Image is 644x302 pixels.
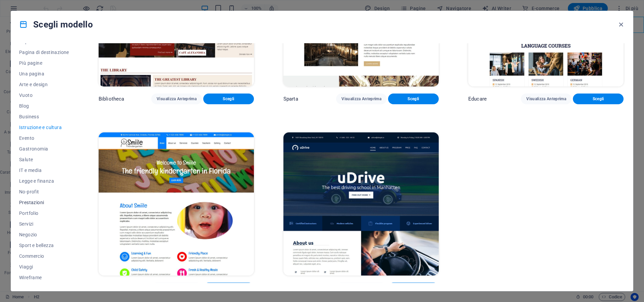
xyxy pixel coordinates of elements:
img: Smiile [99,132,254,276]
button: Visualizza Anteprima [151,94,202,104]
button: Business [19,111,69,122]
button: Sport e bellezza [19,240,69,251]
button: Wireframe [19,272,69,283]
span: Legge e finanza [19,178,69,184]
span: Negozio [19,232,69,237]
button: Prestazioni [19,197,69,208]
button: IT e media [19,165,69,176]
span: Evento [19,135,69,141]
button: Una pagina [19,68,69,79]
span: Una pagina [19,71,69,76]
button: Visualizza Anteprima [336,283,387,293]
button: Viaggi [19,261,69,272]
span: Vuoto [19,93,69,98]
p: Bibliotheca [99,96,124,102]
h4: Scegli modello [19,19,93,30]
button: Legge e finanza [19,176,69,186]
span: Istruzione e cultura [19,125,69,130]
button: Negozio [19,229,69,240]
button: Scegli [573,94,624,104]
span: Scegli [578,96,618,102]
span: Gastronomia [19,146,69,152]
button: Visualizza Anteprima [521,94,572,104]
span: No-profit [19,189,69,194]
span: Scegli [209,96,249,102]
button: Pagina di destinazione [19,47,69,58]
span: IT e media [19,168,69,173]
span: Più pagine [19,60,69,66]
span: Pagina di destinazione [19,50,69,55]
button: Più pagine [19,58,69,68]
button: Visualizza Anteprima [336,94,387,104]
span: Wireframe [19,275,69,280]
button: Arte e design [19,79,69,90]
span: Prestazioni [19,200,69,205]
span: Commercio [19,253,69,259]
button: No-profit [19,186,69,197]
span: Salute [19,157,69,162]
button: Visualizza Anteprima [151,283,202,293]
button: Scegli [388,94,439,104]
button: Salute [19,154,69,165]
p: Sparta [283,96,298,102]
p: Educare [468,96,487,102]
span: Arte e design [19,82,69,87]
span: Servizi [19,221,69,227]
span: Blog [19,103,69,109]
button: Scegli [203,283,254,293]
button: Vuoto [19,90,69,101]
span: Sport e bellezza [19,243,69,248]
button: Blog [19,101,69,111]
button: Servizi [19,219,69,229]
button: Gastronomia [19,143,69,154]
span: Portfolio [19,210,69,216]
span: Business [19,114,69,119]
button: Istruzione e cultura [19,122,69,133]
button: Portfolio [19,208,69,219]
button: Commercio [19,251,69,261]
span: Scegli [393,96,433,102]
span: Viaggi [19,264,69,269]
button: Evento [19,133,69,143]
button: Scegli [203,94,254,104]
span: Visualizza Anteprima [157,96,197,102]
span: Visualizza Anteprima [341,96,381,102]
img: uDrive [283,132,439,276]
span: Visualizza Anteprima [526,96,566,102]
button: Scegli [388,283,439,293]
